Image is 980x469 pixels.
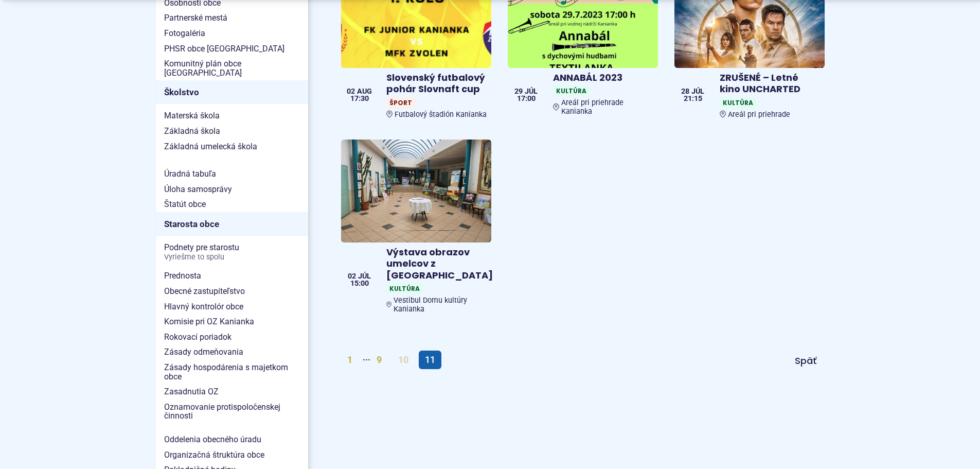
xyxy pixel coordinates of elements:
span: Kultúra [720,97,756,108]
span: Zasadnutia OZ [164,384,300,399]
span: Kultúra [386,283,423,294]
span: aug [357,88,372,95]
span: Zásady odmeňovania [164,344,300,360]
span: Štatút obce [164,197,300,212]
a: Partnerské mestá [156,10,308,26]
a: Hlavný kontrolór obce [156,299,308,315]
span: Komunitný plán obce [GEOGRAPHIC_DATA] [164,56,300,80]
a: 1 [341,351,359,369]
a: Školstvo [156,80,308,104]
span: Hlavný kontrolór obce [164,299,300,315]
span: Fotogaléria [164,26,300,41]
a: Základná umelecká škola [156,139,308,154]
a: Podnety pre starostuVyriešme to spolu [156,240,308,264]
a: Komisie pri OZ Kanianka [156,314,308,329]
a: Prednosta [156,268,308,284]
h4: ANNABÁL 2023 [553,72,654,84]
h4: Slovenský futbalový pohár Slovnaft cup [386,72,487,95]
span: 17:00 [514,95,538,102]
span: júl [358,273,371,280]
span: Areál pri priehrade [728,110,790,119]
span: 28 [681,88,689,95]
a: Rokovací poriadok [156,329,308,345]
span: 11 [419,351,441,369]
span: Partnerské mestá [164,10,300,26]
span: Rokovací poriadok [164,329,300,345]
span: 15:00 [348,280,371,287]
a: Štatút obce [156,197,308,212]
a: Zásady hospodárenia s majetkom obce [156,360,308,384]
a: Základná škola [156,124,308,139]
a: Organizačná štruktúra obce [156,447,308,463]
a: Starosta obce [156,212,308,236]
a: Späť [787,352,825,370]
span: Vestibul Domu kultúry Kanianka [394,296,487,314]
span: Areál pri priehrade Kanianka [561,98,654,116]
span: Školstvo [164,84,300,100]
a: 10 [392,351,415,369]
span: 21:15 [681,95,704,102]
span: Starosta obce [164,216,300,232]
span: Futbalový štadión Kanianka [395,110,487,119]
a: Obecné zastupiteľstvo [156,284,308,299]
a: Výstava obrazov umelcov z [GEOGRAPHIC_DATA] KultúraVestibul Domu kultúry Kanianka 02 júl 15:00 [341,140,491,318]
a: PHSR obce [GEOGRAPHIC_DATA] [156,41,308,57]
span: júl [691,88,704,95]
span: júl [525,88,538,95]
a: Oddelenia obecného úradu [156,432,308,447]
span: Zásady hospodárenia s majetkom obce [164,360,300,384]
span: 02 [348,273,356,280]
a: Fotogaléria [156,26,308,41]
h4: ZRUŠENÉ – Letné kino UNCHARTED [720,72,821,95]
a: Materská škola [156,108,308,124]
span: PHSR obce [GEOGRAPHIC_DATA] [164,41,300,57]
span: 17:30 [347,95,372,102]
span: ··· [363,351,370,369]
span: Vyriešme to spolu [164,253,300,262]
span: Oddelenia obecného úradu [164,432,300,447]
a: Komunitný plán obce [GEOGRAPHIC_DATA] [156,56,308,80]
span: Šport [386,97,415,108]
span: Kultúra [553,85,590,96]
span: Podnety pre starostu [164,240,300,264]
span: Oznamovanie protispoločenskej činnosti [164,399,300,424]
a: Zasadnutia OZ [156,384,308,399]
a: Úloha samosprávy [156,182,308,197]
a: Oznamovanie protispoločenskej činnosti [156,399,308,424]
span: Prednosta [164,268,300,284]
span: Späť [795,354,816,367]
span: Úradná tabuľa [164,166,300,182]
span: Úloha samosprávy [164,182,300,197]
span: Obecné zastupiteľstvo [164,284,300,299]
span: Organizačná štruktúra obce [164,447,300,463]
h4: Výstava obrazov umelcov z [GEOGRAPHIC_DATA] [386,247,487,282]
span: Základná škola [164,124,300,139]
span: Základná umelecká škola [164,139,300,154]
a: 9 [370,351,388,369]
span: Materská škola [164,108,300,124]
span: 02 [347,88,355,95]
span: Komisie pri OZ Kanianka [164,314,300,329]
a: Zásady odmeňovania [156,344,308,360]
a: Úradná tabuľa [156,166,308,182]
span: 29 [514,88,523,95]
